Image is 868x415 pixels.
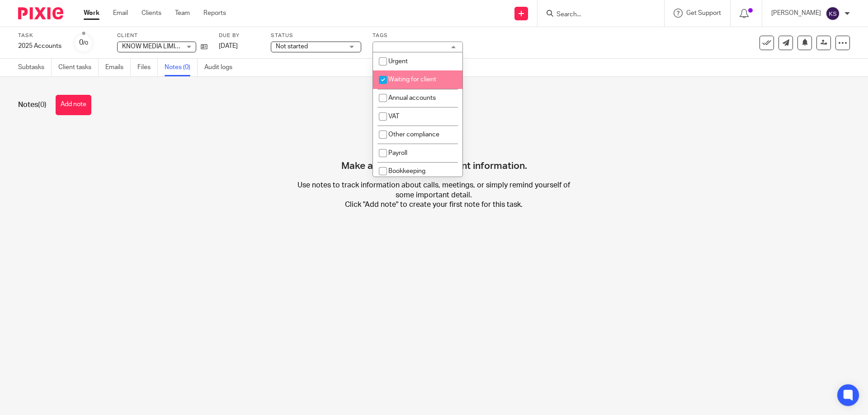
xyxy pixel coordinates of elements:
[373,32,463,39] label: Tags
[276,43,308,50] span: Not started
[113,9,128,18] a: Email
[58,59,99,76] a: Client tasks
[388,58,408,65] span: Urgent
[56,95,91,115] button: Add note
[219,43,238,49] span: [DATE]
[341,129,527,172] h4: Make a note about important information.
[18,42,61,51] div: 2025 Accounts
[556,11,637,19] input: Search
[826,6,840,21] img: svg%3E
[83,41,88,46] small: /0
[219,32,259,39] label: Due by
[204,59,239,76] a: Audit logs
[686,10,721,16] span: Get Support
[117,32,208,39] label: Client
[388,131,439,138] span: Other compliance
[203,9,226,18] a: Reports
[84,9,99,18] a: Work
[175,9,190,18] a: Team
[105,59,131,76] a: Emails
[771,9,821,18] p: [PERSON_NAME]
[388,76,436,83] span: Waiting for client
[79,37,88,48] div: 0
[38,101,47,108] span: (0)
[388,150,407,156] span: Payroll
[165,59,198,76] a: Notes (0)
[122,43,187,50] span: KNOW MEDIA LIMITED
[271,32,361,39] label: Status
[388,95,436,101] span: Annual accounts
[388,168,425,174] span: Bookkeeping
[137,59,158,76] a: Files
[18,32,61,39] label: Task
[18,100,47,110] h1: Notes
[18,59,52,76] a: Subtasks
[295,181,572,210] p: Use notes to track information about calls, meetings, or simply remind yourself of some important...
[388,113,399,120] span: VAT
[18,7,63,19] img: Pixie
[142,9,161,18] a: Clients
